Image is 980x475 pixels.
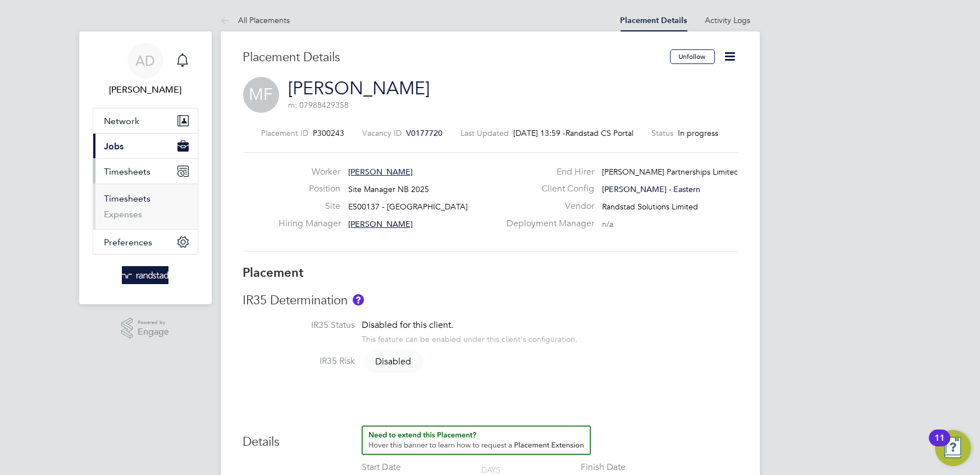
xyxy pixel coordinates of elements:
[121,318,169,339] a: Powered byEngage
[138,327,169,337] span: Engage
[935,430,971,466] button: Open Resource Center, 11 new notifications
[289,77,430,99] a: [PERSON_NAME]
[705,15,751,25] a: Activity Logs
[935,438,945,453] div: 11
[93,230,198,254] button: Preferences
[362,462,402,473] div: Start Date
[243,319,355,331] label: IR35 Status
[500,200,594,212] label: Vendor
[514,128,566,138] span: [DATE] 13:59 -
[602,184,700,194] span: [PERSON_NAME] - Eastern
[461,128,509,138] label: Last Updated
[652,128,674,138] label: Status
[104,209,143,220] a: Expenses
[243,77,279,113] span: MF
[348,219,413,229] span: [PERSON_NAME]
[279,200,340,212] label: Site
[313,128,345,138] span: P300243
[500,218,594,230] label: Deployment Manager
[93,134,198,158] button: Jobs
[104,141,124,152] span: Jobs
[407,128,443,138] span: V0177720
[279,218,340,230] label: Hiring Manager
[362,426,591,455] button: How to extend a Placement?
[243,355,355,367] label: IR35 Risk
[104,166,151,177] span: Timesheets
[602,202,698,212] span: Randstad Solutions Limited
[602,167,739,177] span: [PERSON_NAME] Partnerships Limited
[93,43,198,97] a: AD[PERSON_NAME]
[262,128,309,138] label: Placement ID
[362,319,454,331] span: Disabled for this client.
[279,183,340,195] label: Position
[678,128,719,138] span: In progress
[602,219,613,229] span: n/a
[221,15,290,25] a: All Placements
[364,350,423,373] span: Disabled
[362,331,578,344] div: This feature can be enabled under this client's configuration.
[500,166,594,178] label: End Hirer
[93,83,198,97] span: Adam De-Ville
[104,116,140,126] span: Network
[243,426,737,450] h3: Details
[243,265,304,280] b: Placement
[581,462,626,473] div: Finish Date
[243,49,662,66] h3: Placement Details
[93,266,198,284] a: Go to home page
[500,183,594,195] label: Client Config
[93,108,198,133] button: Network
[93,184,198,229] div: Timesheets
[243,293,737,309] h3: IR35 Determination
[289,100,349,110] span: m: 07988429358
[353,294,364,305] button: About IR35
[93,159,198,184] button: Timesheets
[135,53,155,68] span: AD
[363,128,402,138] label: Vacancy ID
[566,128,634,138] span: Randstad CS Portal
[138,318,169,327] span: Powered by
[122,266,168,284] img: randstad-logo-retina.png
[621,16,687,25] a: Placement Details
[348,202,468,212] span: E500137 - [GEOGRAPHIC_DATA]
[279,166,340,178] label: Worker
[104,237,153,248] span: Preferences
[348,167,413,177] span: [PERSON_NAME]
[348,184,429,194] span: Site Manager NB 2025
[670,49,715,64] button: Unfollow
[79,31,212,304] nav: Main navigation
[104,193,151,204] a: Timesheets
